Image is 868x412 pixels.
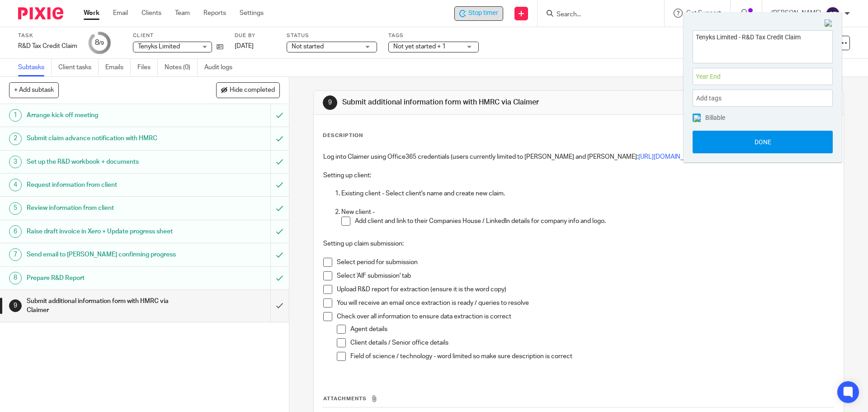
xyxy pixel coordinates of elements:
h1: Request information from client [27,178,183,192]
button: Done [693,131,833,153]
span: Hide completed [230,87,275,94]
div: 9 [323,95,337,110]
a: Team [175,9,190,18]
p: Select period for submission [337,258,834,267]
div: 9 [9,299,22,312]
p: Select 'AIF submission' tab [337,271,834,280]
h1: Review information from client [27,201,183,215]
h1: Submit additional information form with HMRC via Claimer [27,294,183,317]
a: Audit logs [204,59,239,76]
p: Upload R&D report for extraction (ensure it is the word copy) [337,285,834,294]
label: Status [287,32,377,39]
div: 3 [9,156,22,168]
img: checked.png [693,115,701,122]
label: Client [133,32,223,39]
span: Attachments [323,396,367,401]
div: 2 [9,133,22,145]
p: Add client and link to their Companies House / LinkedIn details for company info and logo. [355,217,834,226]
span: Billable [705,114,725,121]
a: Subtasks [18,59,52,76]
h1: Submit additional information form with HMRC via Claimer [342,98,598,107]
label: Task [18,32,77,39]
a: Client tasks [58,59,99,76]
a: Emails [105,59,131,76]
span: [DATE] [235,43,254,49]
button: Hide completed [216,82,280,98]
span: Tenyks Limited [138,43,180,50]
a: Files [137,59,158,76]
div: Tenyks Limited - R&D Tax Credit Claim [454,6,503,21]
h1: Arrange kick off meeting [27,109,183,122]
div: 8 [9,272,22,284]
input: Search [556,11,637,19]
p: Existing client - Select client's name and create new claim. [341,189,834,198]
div: 4 [9,179,22,191]
span: Year End [696,72,810,81]
h1: Raise draft invoice in Xero + Update progress sheet [27,225,183,238]
a: Settings [240,9,264,18]
img: Close [825,19,833,28]
div: 5 [9,202,22,215]
div: 1 [9,109,22,122]
span: Not started [292,43,324,50]
a: [URL][DOMAIN_NAME] [638,154,703,160]
p: [PERSON_NAME] [771,9,821,18]
h1: Send email to [PERSON_NAME] confirming progress [27,248,183,261]
label: Due by [235,32,275,39]
span: Get Support [686,10,721,16]
label: Tags [388,32,479,39]
h1: Submit claim advance notification with HMRC [27,132,183,145]
a: Notes (0) [165,59,198,76]
img: Pixie [18,7,63,19]
a: Clients [142,9,161,18]
span: Add tags [696,91,726,105]
img: svg%3E [826,6,840,21]
small: /9 [99,41,104,46]
div: R&amp;D Tax Credit Claim [18,42,77,51]
textarea: Tenyks Limited - R&D Tax Credit Claim [693,31,832,60]
a: Reports [203,9,226,18]
div: 6 [9,225,22,238]
p: Field of science / technology - word limited so make sure description is correct [350,352,834,361]
h1: Prepare R&D Report [27,271,183,285]
button: + Add subtask [9,82,59,98]
span: Stop timer [468,9,498,18]
p: Log into Claimer using Office365 credentials (users currently limited to [PERSON_NAME] and [PERSO... [323,152,834,161]
div: R&D Tax Credit Claim [18,42,77,51]
p: Setting up claim submission: [323,239,834,248]
a: Work [84,9,99,18]
span: Not yet started + 1 [393,43,446,50]
h1: Set up the R&D workbook + documents [27,155,183,169]
p: Check over all information to ensure data extraction is correct [337,312,834,321]
p: Agent details [350,325,834,334]
p: New client - [341,208,834,217]
div: 8 [95,38,104,48]
p: You will receive an email once extraction is ready / queries to resolve [337,298,834,308]
a: Email [113,9,128,18]
div: 7 [9,248,22,261]
p: Description [323,132,363,139]
p: Setting up client: [323,171,834,180]
p: Client details / Senior office details [350,338,834,347]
